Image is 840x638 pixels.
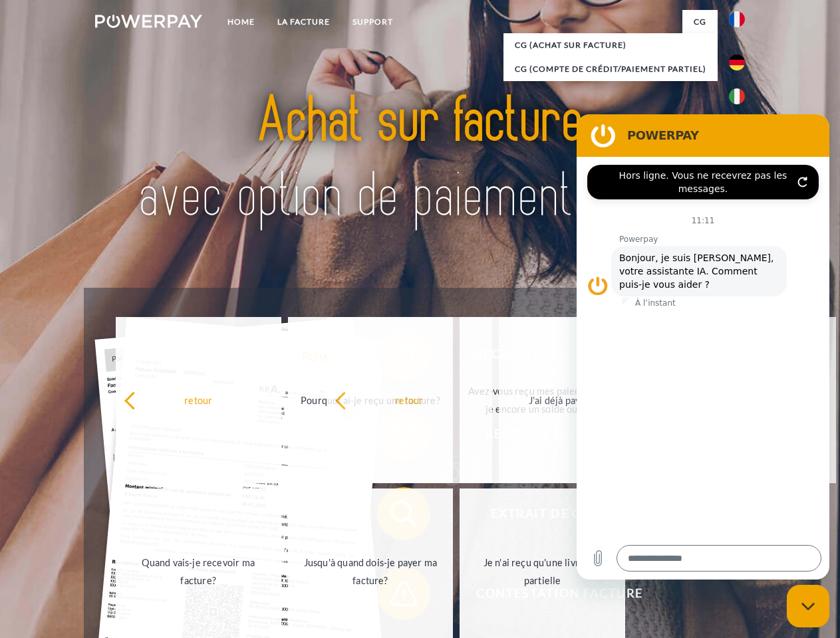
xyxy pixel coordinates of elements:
[503,33,718,57] a: CG (achat sur facture)
[503,57,718,81] a: CG (Compte de crédit/paiement partiel)
[124,554,273,589] div: Quand vais-je recevoir ma facture?
[95,15,202,28] img: logo-powerpay-white.svg
[507,391,656,409] div: J'ai déjà payé ma facture
[124,391,273,409] div: retour
[216,10,266,34] a: Home
[729,88,745,104] img: it
[577,114,829,580] iframe: Fenêtre de messagerie
[341,10,404,34] a: Support
[729,11,745,27] img: fr
[468,554,617,589] div: Je n'ai reçu qu'une livraison partielle
[729,54,745,70] img: de
[787,585,829,627] iframe: Bouton de lancement de la fenêtre de messagerie, conversation en cours
[335,391,484,409] div: retour
[296,391,446,409] div: Pourquoi ai-je reçu une facture?
[682,10,718,34] a: CG
[266,10,341,34] a: LA FACTURE
[296,554,446,589] div: Jusqu'à quand dois-je payer ma facture?
[127,64,713,255] img: title-powerpay_fr.svg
